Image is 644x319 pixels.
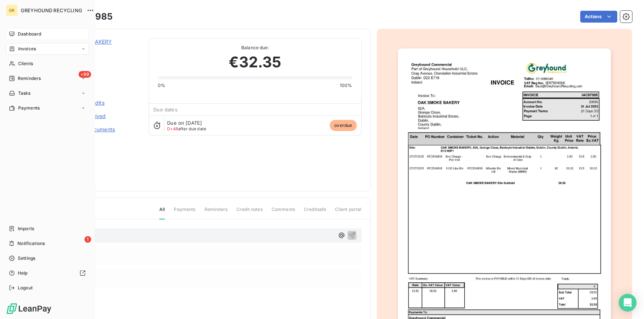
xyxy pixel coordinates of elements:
span: Payments [18,105,40,111]
span: Creditsafe [304,206,326,219]
img: Logo LeanPay [6,303,52,315]
span: overdue [330,120,356,131]
span: 0% [158,82,165,89]
span: Logout [18,285,33,291]
span: Due on [DATE] [167,120,202,126]
span: Invoices [18,46,36,52]
span: Settings [18,255,35,262]
span: Dashboard [18,31,41,37]
span: Clients [18,60,33,67]
span: Reminders [18,75,41,82]
div: Open Intercom Messenger [619,294,637,312]
div: GR [6,4,18,16]
button: Actions [580,11,617,23]
span: Notifications [17,240,45,247]
a: Help [6,267,89,279]
span: after due date [167,127,206,131]
span: 1 [84,236,91,243]
span: Payments [174,206,195,219]
span: D+48 [167,126,178,131]
span: Comments [272,206,295,219]
span: Balance due: [158,44,352,51]
span: 100% [340,82,352,89]
span: Reminders [205,206,228,219]
span: Credit notes [236,206,263,219]
span: 23095 [58,47,140,53]
span: Client portal [335,206,362,219]
span: GREYHOUND RECYCLING [21,7,82,13]
span: All [159,206,165,219]
span: €32.35 [229,51,281,73]
span: Due dates [153,107,177,113]
span: Tasks [18,90,31,97]
span: Imports [18,225,34,232]
span: +99 [79,71,91,78]
span: Help [18,270,28,276]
